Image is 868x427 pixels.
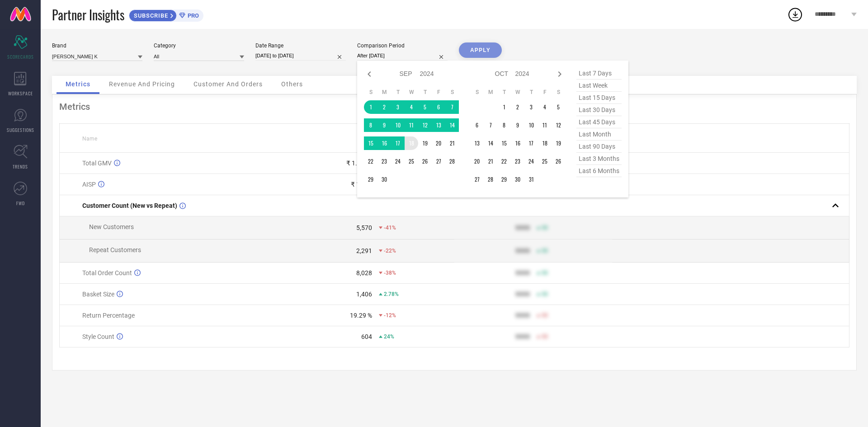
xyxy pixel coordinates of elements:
span: Metrics [66,80,90,88]
td: Tue Sep 03 2024 [391,100,405,114]
span: -22% [384,248,396,254]
td: Wed Sep 18 2024 [405,136,418,150]
td: Mon Sep 23 2024 [377,155,391,168]
td: Sun Sep 01 2024 [364,100,377,114]
th: Saturday [552,89,565,96]
span: SCORECARDS [7,53,34,60]
div: Metrics [59,101,849,112]
div: Brand [52,42,142,49]
div: Category [154,42,244,49]
span: -41% [384,225,396,231]
div: 8,028 [356,269,372,277]
td: Wed Sep 04 2024 [405,100,418,114]
div: 19.29 % [350,312,372,319]
div: Next month [554,69,565,80]
a: SUBSCRIBEPRO [129,7,203,22]
span: Partner Insights [52,5,124,24]
td: Tue Oct 29 2024 [497,173,511,186]
td: Thu Sep 26 2024 [418,155,432,168]
td: Mon Oct 07 2024 [484,118,497,132]
span: Style Count [82,333,114,340]
td: Wed Oct 16 2024 [511,136,524,150]
td: Mon Sep 02 2024 [377,100,391,114]
span: 50 [542,225,548,231]
div: 9999 [515,312,530,319]
td: Sat Oct 19 2024 [552,136,565,150]
th: Tuesday [497,89,511,96]
td: Fri Oct 25 2024 [538,155,552,168]
div: ₹ 1,311 [351,181,372,188]
div: Open download list [787,6,803,23]
div: 9999 [515,247,530,254]
div: 9999 [515,224,530,231]
td: Fri Oct 11 2024 [538,118,552,132]
div: 9999 [515,291,530,298]
span: AISP [82,181,96,188]
span: SUBSCRIBE [129,12,170,19]
span: -12% [384,312,396,319]
span: PRO [185,12,199,19]
td: Mon Sep 30 2024 [377,173,391,186]
td: Sat Sep 28 2024 [445,155,459,168]
th: Sunday [470,89,484,96]
th: Tuesday [391,89,405,96]
td: Thu Sep 12 2024 [418,118,432,132]
span: last 90 days [576,141,622,153]
th: Saturday [445,89,459,96]
input: Select date range [255,51,346,61]
input: Select comparison period [357,51,448,61]
span: Others [281,80,303,88]
td: Mon Oct 14 2024 [484,136,497,150]
td: Sun Sep 08 2024 [364,118,377,132]
span: FWD [16,200,25,206]
td: Fri Oct 04 2024 [538,100,552,114]
span: 50 [542,312,548,319]
td: Sun Sep 15 2024 [364,136,377,150]
div: 5,570 [356,224,372,231]
span: 50 [542,333,548,340]
span: last 3 months [576,153,622,165]
td: Thu Oct 03 2024 [524,100,538,114]
span: Repeat Customers [89,246,141,253]
span: last 30 days [576,104,622,116]
div: 9999 [515,269,530,277]
th: Monday [377,89,391,96]
td: Fri Sep 20 2024 [432,136,445,150]
span: 24% [384,333,394,340]
td: Wed Sep 11 2024 [405,118,418,132]
th: Thursday [418,89,432,96]
td: Sun Oct 20 2024 [470,155,484,168]
div: Previous month [364,69,375,80]
span: New Customers [89,223,134,230]
th: Monday [484,89,497,96]
td: Wed Oct 30 2024 [511,173,524,186]
td: Sat Sep 14 2024 [445,118,459,132]
span: Revenue And Pricing [109,80,175,88]
td: Sat Oct 26 2024 [552,155,565,168]
td: Sat Oct 05 2024 [552,100,565,114]
td: Tue Sep 17 2024 [391,136,405,150]
td: Sat Sep 07 2024 [445,100,459,114]
div: ₹ 1.13 Cr [346,160,372,167]
th: Wednesday [511,89,524,96]
span: Basket Size [82,291,114,298]
span: Total Order Count [82,269,132,277]
td: Mon Oct 21 2024 [484,155,497,168]
span: last 15 days [576,92,622,104]
td: Sun Sep 22 2024 [364,155,377,168]
span: 50 [542,291,548,297]
th: Friday [432,89,445,96]
td: Tue Oct 01 2024 [497,100,511,114]
td: Mon Oct 28 2024 [484,173,497,186]
td: Fri Oct 18 2024 [538,136,552,150]
span: 50 [542,248,548,254]
td: Wed Oct 02 2024 [511,100,524,114]
span: Return Percentage [82,312,135,319]
td: Sun Oct 13 2024 [470,136,484,150]
div: 9999 [515,333,530,340]
td: Sun Oct 27 2024 [470,173,484,186]
td: Wed Oct 23 2024 [511,155,524,168]
td: Sat Oct 12 2024 [552,118,565,132]
td: Thu Oct 24 2024 [524,155,538,168]
span: last 45 days [576,116,622,128]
